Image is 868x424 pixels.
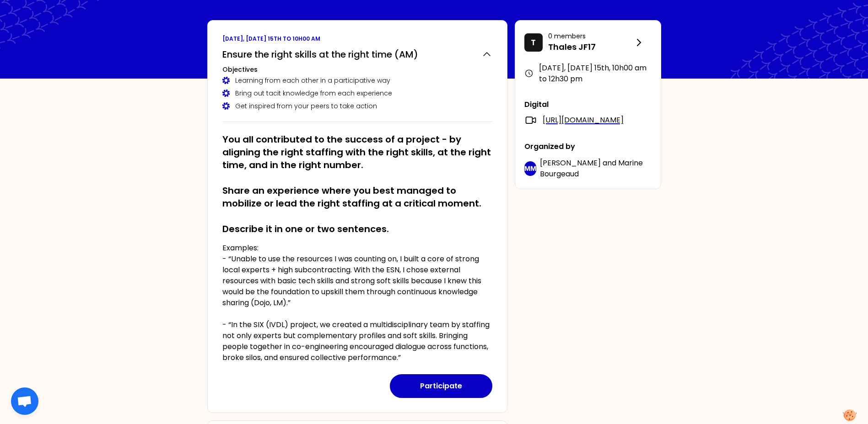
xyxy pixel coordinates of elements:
div: Learning from each other in a participative way [222,76,492,85]
button: Ensure the right skills at the right time (AM) [222,48,492,61]
div: Bring out tacit knowledge from each experience [222,89,492,98]
p: 0 members [548,32,633,41]
div: Open chat [11,387,38,415]
p: Organized by [524,141,652,152]
p: Digital [524,99,652,110]
p: Examples: - “Unable to use the resources I was counting on, I built a core of strong local expert... [222,243,492,363]
div: [DATE], [DATE] 15th , 10h00 am to 12h30 pm [524,63,652,85]
button: Participate [390,374,492,398]
div: Get inspired from your peers to take action [222,101,492,111]
h2: You all contributed to the success of a project - by aligning the right staffing with the right s... [222,133,492,235]
span: Marine Bourgeaud [540,158,643,179]
a: [URL][DOMAIN_NAME] [543,115,624,126]
p: MM [524,164,536,173]
p: Thales JF17 [548,41,633,53]
p: [DATE], [DATE] 15th to 10h00 am [222,35,492,42]
p: and [540,158,652,180]
span: [PERSON_NAME] [540,158,601,168]
p: T [531,36,536,49]
h2: Ensure the right skills at the right time (AM) [222,48,418,61]
h3: Objectives [222,65,492,74]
